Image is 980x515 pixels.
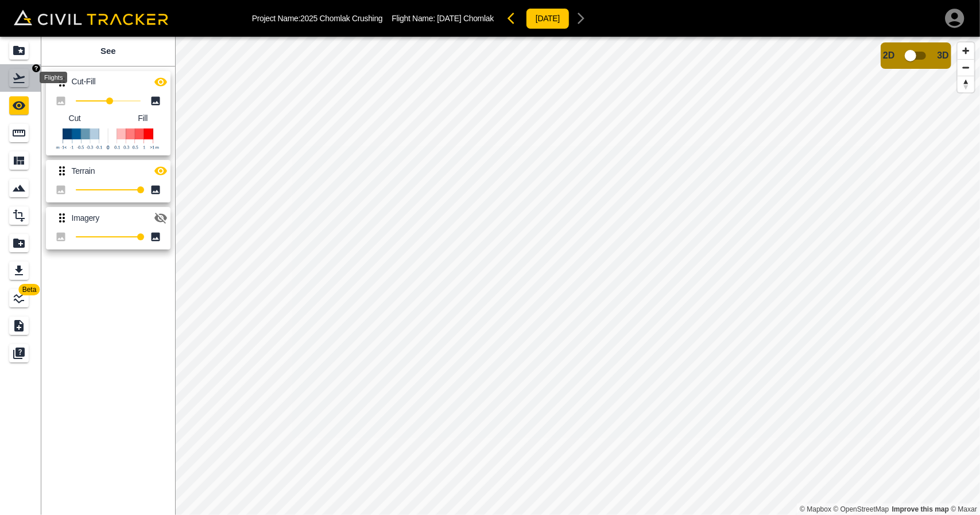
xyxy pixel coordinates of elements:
[938,50,949,61] span: 3D
[175,37,980,515] canvas: Map
[392,14,494,23] p: Flight Name:
[526,8,570,29] button: [DATE]
[951,505,977,513] a: Maxar
[834,505,889,513] a: OpenStreetMap
[14,10,168,26] img: Civil Tracker
[958,42,974,59] button: Zoom in
[40,72,67,83] div: Flights
[252,14,383,23] p: Project Name: 2025 Chomlak Crushing
[958,76,974,92] button: Reset bearing to north
[892,505,949,513] a: Map feedback
[800,505,831,513] a: Mapbox
[437,14,494,23] span: [DATE] Chomlak
[883,50,894,61] span: 2D
[958,59,974,76] button: Zoom out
